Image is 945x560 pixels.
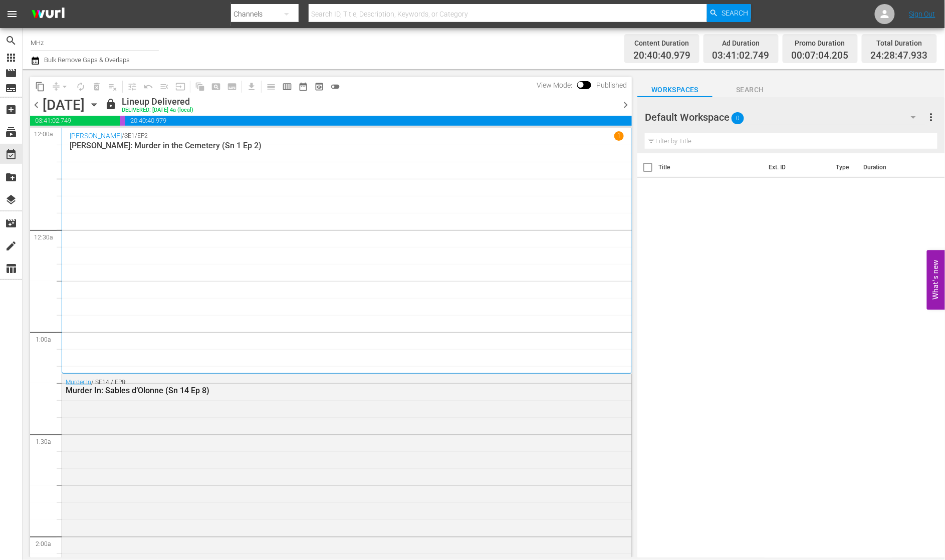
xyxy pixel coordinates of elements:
p: SE1 / [124,132,137,139]
img: ans4CAIJ8jUAAAAAAAAAAAAAAAAAAAAAAAAgQb4GAAAAAAAAAAAAAAAAAAAAAAAAJMjXAAAAAAAAAAAAAAAAAAAAAAAAgAT5G... [24,3,72,26]
span: menu [6,8,18,20]
span: View Mode: [532,81,577,89]
span: Update Metadata from Key Asset [172,79,188,95]
span: 03:41:02.749 [30,116,120,126]
span: Refresh All Search Blocks [188,77,208,96]
span: toggle_off [330,82,340,92]
th: Title [658,153,763,181]
span: Asset [5,52,17,64]
p: EP2 [137,132,148,139]
span: 00:07:04.205 [792,50,849,62]
span: layers [5,194,17,206]
p: 1 [617,132,621,139]
a: [PERSON_NAME] [70,132,122,140]
span: Search [5,35,17,47]
span: Copy Lineup [32,79,48,95]
span: Toggle to switch from Published to Draft view. [577,81,584,88]
span: 24 hours Lineup View is OFF [327,79,343,95]
span: Download as CSV [240,77,260,96]
span: 24:28:47.933 [871,50,928,62]
span: Create Search Block [208,79,224,95]
th: Duration [858,153,918,181]
span: calendar_view_week_outlined [282,82,292,92]
span: Customize Events [121,77,140,96]
div: Content Duration [633,36,690,50]
span: Week Calendar View [279,79,295,95]
span: preview_outlined [314,82,324,92]
span: date_range_outlined [298,82,308,92]
span: Search [713,84,788,96]
span: View Backup [311,79,327,95]
span: 00:07:04.205 [120,116,125,126]
span: Select an event to delete [89,79,105,95]
span: Month Calendar View [295,79,311,95]
span: Create Series Block [224,79,240,95]
span: Clear Lineup [105,79,121,95]
div: Lineup Delivered [122,96,193,107]
span: Search [722,4,748,22]
div: Promo Duration [792,36,849,50]
span: 20:40:40.979 [633,50,690,62]
span: Workspaces [637,84,713,96]
th: Ext. ID [763,153,830,181]
th: Type [830,153,858,181]
span: Remove Gaps & Overlaps [48,79,73,95]
div: / SE14 / EP8: [66,379,573,395]
span: Schedule [5,149,17,161]
button: Search [707,4,751,22]
span: create_new_folder [5,171,17,183]
span: 03:41:02.749 [713,50,770,62]
span: lock [105,98,117,110]
span: chevron_right [619,99,632,111]
span: Bulk Remove Gaps & Overlaps [43,56,130,64]
span: Published [591,81,632,89]
div: [DATE] [43,97,85,113]
span: 0 [732,108,744,129]
span: Reports [5,262,17,274]
span: Channels [5,126,17,138]
span: Create [5,104,17,116]
span: 20:40:40.979 [125,116,632,126]
div: DELIVERED: [DATE] 4a (local) [122,107,193,114]
a: Murder In [66,379,91,386]
a: Sign Out [909,10,935,18]
div: Ad Duration [713,36,770,50]
div: Murder In: Sables d’Olonne (Sn 14 Ep 8) [66,386,573,395]
span: more_vert [925,111,937,123]
span: chevron_left [30,99,43,111]
span: Automation [5,217,17,229]
span: Loop Content [73,79,89,95]
div: Default Workspace [645,103,925,131]
div: Total Duration [871,36,928,50]
span: content_copy [35,82,45,92]
button: more_vert [925,105,937,129]
span: Revert to Primary Episode [140,79,156,95]
span: Fill episodes with ad slates [156,79,172,95]
p: [PERSON_NAME]: Murder in the Cemetery (Sn 1 Ep 2) [70,141,624,150]
p: / [122,132,124,139]
button: Open Feedback Widget [927,250,945,310]
span: Series [5,82,17,94]
span: Episode [5,67,17,79]
span: Ingestion [5,240,17,252]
